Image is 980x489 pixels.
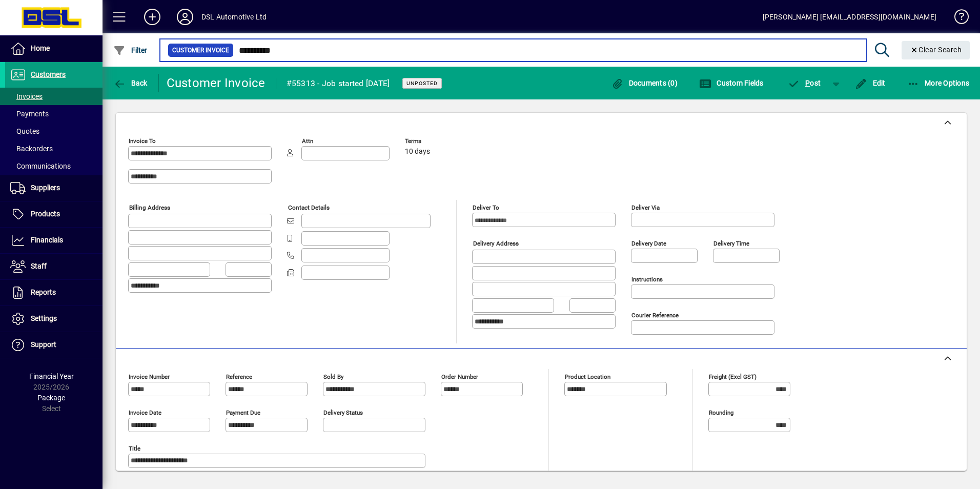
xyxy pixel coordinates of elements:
button: Documents (0) [608,74,680,92]
mat-label: Freight (excl GST) [709,373,757,380]
mat-label: Invoice To [129,137,156,145]
div: #55313 - Job started [DATE] [287,75,390,92]
span: Unposted [406,80,438,87]
span: Back [113,79,148,87]
a: Settings [5,306,103,332]
span: Terms [405,138,466,145]
button: Custom Fields [697,74,766,92]
button: Clear [902,41,970,59]
button: Edit [852,74,888,92]
span: Payments [10,110,49,118]
span: Products [31,210,60,218]
a: Knowledge Base [947,2,967,35]
span: 10 days [405,148,430,156]
a: Staff [5,254,103,279]
span: Quotes [10,127,39,135]
span: Communications [10,162,71,170]
mat-label: Reference [226,373,252,380]
span: Financials [31,236,63,244]
a: Suppliers [5,175,103,201]
a: Products [5,201,103,227]
span: Package [37,394,65,402]
mat-label: Sold by [323,373,343,380]
span: Backorders [10,145,53,153]
span: ost [788,79,821,87]
a: Quotes [5,123,103,140]
button: Filter [111,41,150,59]
span: P [805,79,810,87]
mat-label: Payment due [226,409,260,416]
div: Customer Invoice [167,75,266,91]
span: Reports [31,288,56,296]
span: Staff [31,262,47,270]
a: Communications [5,157,103,175]
span: Invoices [10,92,43,100]
mat-label: Courier Reference [631,312,679,319]
div: [PERSON_NAME] [EMAIL_ADDRESS][DOMAIN_NAME] [763,9,936,25]
a: Backorders [5,140,103,157]
span: Suppliers [31,184,60,192]
span: Home [31,44,50,52]
span: Documents (0) [611,79,678,87]
mat-label: Title [129,445,140,452]
mat-label: Delivery time [713,240,749,247]
span: Customers [31,70,66,78]
mat-label: Deliver To [473,204,499,211]
mat-label: Invoice date [129,409,161,416]
mat-label: Order number [441,373,478,380]
a: Financials [5,228,103,253]
span: Financial Year [29,372,74,380]
mat-label: Attn [302,137,313,145]
span: Filter [113,46,148,54]
span: Customer Invoice [172,45,229,55]
button: More Options [905,74,972,92]
a: Support [5,332,103,358]
button: Profile [169,8,201,26]
mat-label: Instructions [631,276,663,283]
a: Reports [5,280,103,305]
button: Back [111,74,150,92]
span: Support [31,340,56,349]
span: More Options [907,79,970,87]
app-page-header-button: Back [103,74,159,92]
mat-label: Delivery date [631,240,666,247]
span: Settings [31,314,57,322]
mat-label: Invoice number [129,373,170,380]
span: Clear Search [910,46,962,54]
a: Payments [5,105,103,123]
button: Post [783,74,826,92]
mat-label: Deliver via [631,204,660,211]
mat-label: Rounding [709,409,733,416]
div: DSL Automotive Ltd [201,9,267,25]
span: Edit [855,79,886,87]
a: Invoices [5,88,103,105]
mat-label: Product location [565,373,610,380]
span: Custom Fields [699,79,764,87]
mat-label: Delivery status [323,409,363,416]
a: Home [5,36,103,62]
button: Add [136,8,169,26]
